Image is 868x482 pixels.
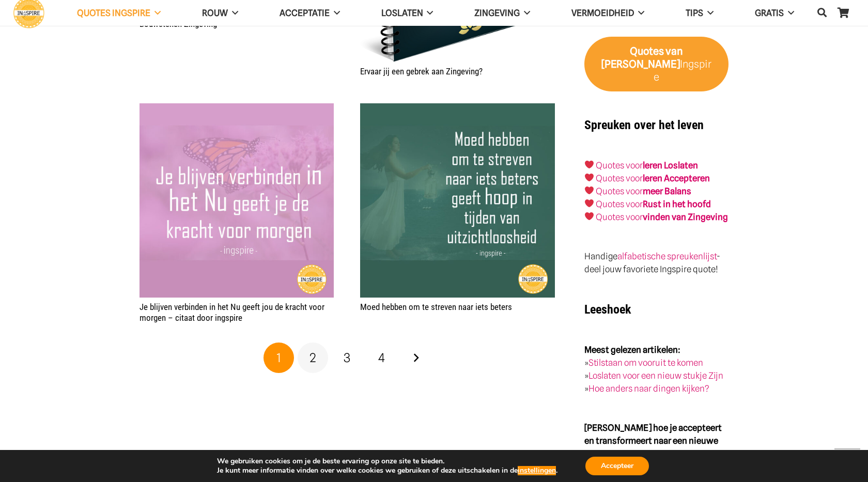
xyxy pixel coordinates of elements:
strong: Spreuken over het leven [584,118,704,132]
a: Terug naar top [834,448,860,474]
strong: [PERSON_NAME] hoe je accepteert en transformeert naar een nieuwe manier van Zijn: [584,423,722,459]
span: ROUW [202,8,228,18]
span: Pagina 1 [263,343,295,374]
a: Moed hebben om te streven naar iets beters [360,302,512,312]
a: Pagina 2 [298,343,329,374]
a: leren Loslaten [643,160,698,170]
span: Acceptatie [280,8,330,18]
a: Quotes voor [596,173,643,183]
a: Zoeken [812,1,832,25]
img: Je blijven verbinden in het Nu geeft je de kracht voor morgen - krachtspreuk ingspire [139,103,334,298]
a: Pagina 3 [332,343,363,374]
span: TIPS [686,8,703,18]
span: Loslaten [381,8,423,18]
a: leren Accepteren [643,173,710,183]
img: ❤ [585,212,594,221]
span: Zingeving [474,8,520,18]
a: Loslaten voor een nieuw stukje Zijn [588,370,723,381]
a: Quotes voormeer Balans [596,186,691,196]
span: QUOTES INGSPIRE [77,8,150,18]
p: We gebruiken cookies om je de beste ervaring op onze site te bieden. [217,457,557,466]
img: ❤ [585,160,594,169]
a: Quotes voorRust in het hoofd [596,199,711,209]
button: Accepteer [585,457,649,475]
a: Stilstaan om vooruit te komen [588,357,703,368]
a: Je blijven verbinden in het Nu geeft jou de kracht voor morgen – citaat door ingspire [139,302,324,322]
span: GRATIS [755,8,784,18]
span: 4 [378,350,385,365]
a: Hoe anders naar dingen kijken? [588,383,709,394]
strong: vinden van Zingeving [643,212,728,222]
strong: Quotes [630,45,664,57]
a: Quotes voor [596,160,643,170]
button: instellingen [518,466,556,475]
p: Je kunt meer informatie vinden over welke cookies we gebruiken of deze uitschakelen in de . [217,466,557,475]
span: 2 [309,350,316,365]
strong: Leeshoek [584,302,631,317]
a: Quotes van [PERSON_NAME]Ingspire [584,37,729,91]
a: Moed hebben om te streven naar iets beters [360,104,554,115]
span: 3 [344,350,350,365]
a: Quotes voorvinden van Zingeving [596,212,728,222]
strong: Meest gelezen artikelen: [584,345,680,355]
a: Je blijven verbinden in het Nu geeft jou de kracht voor morgen – citaat door ingspire [139,104,334,115]
img: ❤ [585,199,594,208]
img: ❤ [585,173,594,182]
span: VERMOEIDHEID [571,8,634,18]
a: Ervaar jij een gebrek aan Zingeving? [360,66,483,76]
span: 1 [276,350,281,365]
p: » » » [584,344,729,395]
strong: meer Balans [643,186,691,196]
a: Pagina 4 [366,343,397,374]
strong: van [PERSON_NAME] [601,45,683,70]
img: ❤ [585,186,594,195]
strong: Rust in het hoofd [643,199,711,209]
a: alfabetische spreukenlijst [617,251,717,261]
img: Prachtig citiaat: • Moed hebben om te streven naar iets beters geeft hoop in uitzichtloze tijden ... [360,103,554,298]
p: Handige - deel jouw favoriete Ingspire quote! [584,250,729,276]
